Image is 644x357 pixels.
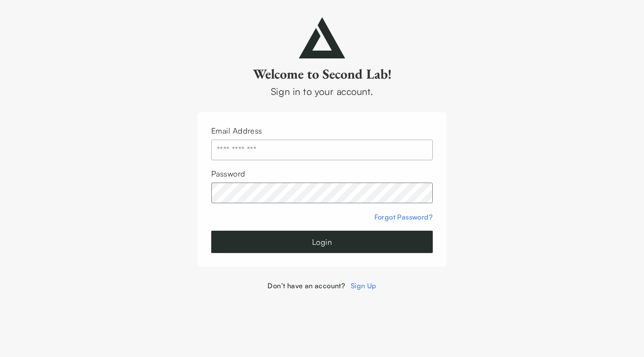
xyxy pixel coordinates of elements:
img: secondlab-logo [299,17,345,58]
label: Email Address [211,126,262,135]
a: Sign Up [351,281,377,290]
a: Forgot Password? [374,213,433,221]
h2: Welcome to Second Lab! [197,65,447,82]
label: Password [211,169,246,178]
button: Login [211,231,433,253]
div: Sign in to your account. [197,84,447,98]
div: Don’t have an account? [197,281,447,291]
